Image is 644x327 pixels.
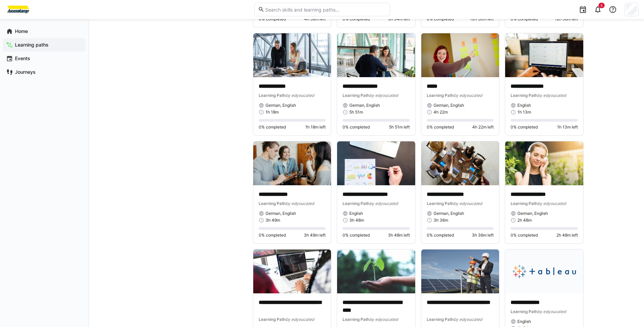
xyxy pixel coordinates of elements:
[557,124,578,130] span: 1h 13m left
[343,201,369,206] span: Learning Path
[349,103,380,108] span: German, English
[511,201,537,206] span: Learning Path
[427,16,454,22] span: 0% completed
[421,141,499,185] img: image
[427,233,454,238] span: 0% completed
[470,16,494,22] span: 10h 50m left
[434,211,464,216] span: German, English
[349,109,363,115] span: 5h 51m
[511,309,537,314] span: Learning Path
[286,317,314,322] span: by edyoucated
[286,201,314,206] span: by edyoucated
[511,16,538,22] span: 0% completed
[511,124,538,130] span: 0% completed
[505,249,583,293] img: image
[537,93,566,98] span: by edyoucated
[265,103,296,108] span: German, English
[454,93,482,98] span: by edyoucated
[517,103,531,108] span: English
[427,201,454,206] span: Learning Path
[337,249,415,293] img: image
[343,317,369,322] span: Learning Path
[505,141,583,185] img: image
[349,218,364,223] span: 3h 48m
[343,16,370,22] span: 0% completed
[349,211,363,216] span: English
[555,16,578,22] span: 12h 56m left
[472,124,494,130] span: 4h 22m left
[427,93,454,98] span: Learning Path
[388,16,410,22] span: 5h 34m left
[505,33,583,77] img: image
[517,218,532,223] span: 2h 48m
[389,124,410,130] span: 5h 51m left
[537,201,566,206] span: by edyoucated
[556,233,578,238] span: 2h 48m left
[434,218,448,223] span: 3h 36m
[537,309,566,314] span: by edyoucated
[253,141,331,185] img: image
[343,233,370,238] span: 0% completed
[472,233,494,238] span: 3h 36m left
[253,249,331,293] img: image
[421,249,499,293] img: image
[259,317,286,322] span: Learning Path
[517,319,531,324] span: English
[265,211,296,216] span: German, English
[421,33,499,77] img: image
[601,3,603,7] span: 5
[259,124,286,130] span: 0% completed
[454,201,482,206] span: by edyoucated
[517,211,548,216] span: German, English
[305,124,326,130] span: 1h 18m left
[259,233,286,238] span: 0% completed
[259,201,286,206] span: Learning Path
[259,16,286,22] span: 0% completed
[343,124,370,130] span: 0% completed
[511,233,538,238] span: 0% completed
[304,233,326,238] span: 3h 49m left
[388,233,410,238] span: 3h 48m left
[454,317,482,322] span: by edyoucated
[427,317,454,322] span: Learning Path
[369,201,398,206] span: by edyoucated
[253,33,331,77] img: image
[286,93,314,98] span: by edyoucated
[517,109,531,115] span: 1h 13m
[265,109,279,115] span: 1h 18m
[265,218,280,223] span: 3h 49m
[427,124,454,130] span: 0% completed
[304,16,326,22] span: 4h 59m left
[511,93,537,98] span: Learning Path
[337,33,415,77] img: image
[264,6,386,13] input: Search skills and learning paths…
[434,103,464,108] span: German, English
[343,93,369,98] span: Learning Path
[369,317,398,322] span: by edyoucated
[434,109,448,115] span: 4h 22m
[369,93,398,98] span: by edyoucated
[337,141,415,185] img: image
[259,93,286,98] span: Learning Path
